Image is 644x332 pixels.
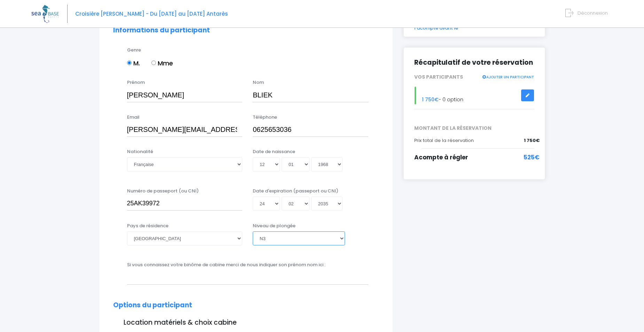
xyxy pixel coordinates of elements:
span: Prix total de la réservation [414,137,474,144]
label: M. [127,58,140,68]
label: Date d'expiration (passeport ou CNI) [253,188,338,195]
label: Numéro de passeport (ou CNI) [127,188,199,195]
input: M. [127,61,132,65]
span: 525€ [524,153,540,162]
label: Date de naissance [253,148,295,155]
span: 1 750€ [422,96,439,103]
label: Si vous connaissez votre binôme de cabine merci de nous indiquer son prénom nom ici : [127,261,325,268]
label: Nom [253,79,264,86]
label: Niveau de plongée [253,222,296,229]
span: Acompte à régler [414,153,468,161]
label: Email [127,114,140,121]
span: Croisière [PERSON_NAME] - Du [DATE] au [DATE] Antarès [75,10,228,17]
label: Mme [151,58,173,68]
span: 1 750€ [524,137,540,144]
label: Prénom [127,79,145,86]
span: Déconnexion [578,10,608,16]
input: Mme [151,61,156,65]
h2: Options du participant [113,301,379,309]
h3: Location matériels & choix cabine [113,319,379,327]
a: AJOUTER UN PARTICIPANT [482,73,534,80]
span: MONTANT DE LA RÉSERVATION [409,125,540,132]
label: Téléphone [253,114,277,121]
div: - 0 option [409,87,540,104]
h2: Informations du participant [113,26,379,34]
h2: Récapitulatif de votre réservation [414,58,535,67]
label: Nationalité [127,148,153,155]
label: Genre [127,47,141,54]
label: Pays de résidence [127,222,168,229]
div: VOS PARTICIPANTS [409,73,540,81]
